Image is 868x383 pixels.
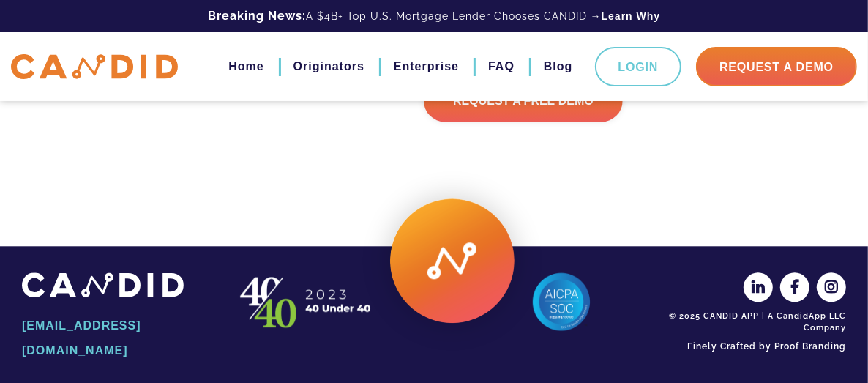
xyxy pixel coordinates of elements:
div: © 2025 CANDID APP | A CandidApp LLC Company [656,311,846,334]
b: Breaking News: [208,9,306,23]
a: Finely Crafted by Proof Branding [656,334,846,359]
a: Request A Demo [696,47,857,86]
img: CANDID APP [22,272,184,297]
a: Home [228,54,263,79]
a: Enterprise [394,54,459,79]
a: Login [595,47,682,86]
img: CANDID APP [11,54,178,80]
img: CANDID APP [233,272,380,331]
a: Originators [293,54,364,79]
a: FAQ [488,54,515,79]
a: [EMAIL_ADDRESS][DOMAIN_NAME] [22,313,212,363]
img: AICPA SOC 2 [532,272,591,331]
a: Learn Why [602,9,661,23]
a: Blog [544,54,573,79]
